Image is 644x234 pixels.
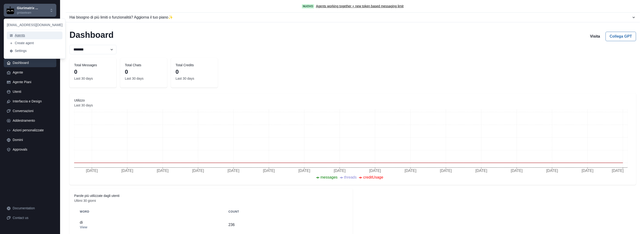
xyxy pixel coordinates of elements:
tspan: [DATE] [228,169,239,173]
dt: Total Messages [74,63,112,68]
p: gmlawteam [17,11,38,15]
dt: Utilizzo [74,98,631,103]
button: Settings [7,47,62,55]
button: Chakra UIGiurimatrix ...gmlawteam [4,4,56,17]
th: count [223,207,348,216]
div: Azioni personalizzate [13,128,54,133]
div: Documentation [13,206,54,211]
div: Utenti [13,89,54,94]
div: Interfaccia e Design [13,99,54,104]
div: Conversazioni [13,109,54,113]
dd: Ultimi 30 giorni [74,198,348,203]
span: Nuovo [302,4,314,8]
tspan: [DATE] [582,169,593,173]
tspan: [DATE] [121,169,133,173]
dt: Parole più utilizzate dagli utenti [74,193,348,198]
tspan: [DATE] [612,169,624,173]
div: Hai bisogno di più limiti o funzionalità? Aggiorna il tuo piano ✨ [69,15,631,20]
tspan: [DATE] [369,169,381,173]
dd: 0 [74,68,112,76]
tspan: [DATE] [263,169,275,173]
div: Agente Piani [13,80,54,85]
div: Contact us [13,215,54,220]
p: Giurimatrix ... [17,6,38,11]
dd: Last 30 days [176,76,213,81]
span: threads [344,175,356,179]
dd: Last 30 days [125,76,162,81]
p: di [80,220,217,225]
tspan: [DATE] [546,169,558,173]
h2: Dashboard [69,30,114,41]
button: Collega GPT [606,32,636,41]
button: Visita [586,32,604,41]
tspan: [DATE] [440,169,452,173]
dd: 0 [125,68,162,76]
dd: Last 30 days [74,103,631,108]
dd: 0 [176,68,213,76]
button: View [80,225,87,229]
tspan: [DATE] [192,169,204,173]
img: Chakra UI [7,7,14,14]
div: Agente [13,70,54,75]
div: Addestramento [13,118,54,123]
p: [EMAIL_ADDRESS][DOMAIN_NAME] [7,23,62,27]
dt: Total Chats [125,63,162,68]
tspan: [DATE] [157,169,169,173]
td: 236 [223,216,348,233]
div: Approvals [13,147,54,152]
dt: Total Credits [176,63,213,68]
span: creditUsage [363,175,383,179]
a: Documentation [4,204,56,213]
button: Agents [7,31,62,39]
tspan: [DATE] [334,169,345,173]
div: Domini [13,137,54,142]
tspan: [DATE] [405,169,416,173]
span: messages [320,175,337,179]
th: Word [74,207,223,216]
div: Dashboard [13,60,54,65]
tspan: [DATE] [298,169,310,173]
button: Create agent [7,39,62,47]
tspan: [DATE] [86,169,98,173]
button: Hai bisogno di più limiti o funzionalità? Aggiorna il tuo piano✨ [66,13,640,22]
dd: Last 30 days [74,76,112,81]
tspan: [DATE] [511,169,522,173]
a: Agents working together + new token based messaging limit [316,4,403,9]
tspan: [DATE] [475,169,487,173]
